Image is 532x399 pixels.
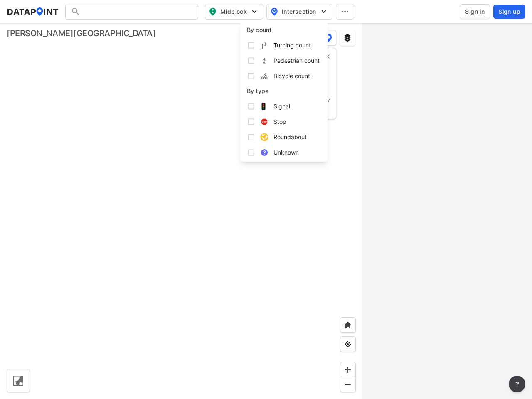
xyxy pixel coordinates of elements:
[340,317,356,333] div: Home
[344,366,352,374] img: ZvzfEJKXnyWIrJytrsY285QMwk63cM6Drc+sIAAAAASUVORK5CYII=
[250,7,259,16] img: 5YPKRKmlfpI5mqlR8AD95paCi+0kK1fRFDJSaMmawlwaeJcJwk9O2fotCW5ve9gAAAAASUVORK5CYII=
[208,7,218,17] img: map_pin_mid.602f9df1.svg
[324,53,331,60] button: delete
[343,34,352,42] img: layers.ee07997e.svg
[465,7,485,16] span: Sign in
[266,4,332,20] button: Intersection
[458,4,492,19] a: Sign in
[320,7,328,16] img: 5YPKRKmlfpI5mqlR8AD95paCi+0kK1fRFDJSaMmawlwaeJcJwk9O2fotCW5ve9gAAAAASUVORK5CYII=
[273,148,299,157] span: Unknown
[260,57,268,65] img: suPEDneF1ANEx06wAAAAASUVORK5CYII=
[209,7,258,17] span: Midblock
[492,5,525,19] a: Sign up
[325,34,332,42] img: data-point-layers.37681fc9.svg
[269,7,279,17] img: map_pin_int.54838e6b.svg
[247,87,321,95] p: By type
[270,7,327,17] span: Intersection
[344,380,352,389] img: MAAAAAElFTkSuQmCC
[340,30,355,46] button: External layers
[260,133,268,141] img: Roundabout
[260,41,268,49] img: EXHE7HSyln9AEgfAt3MXZNtyHIFksAAAAASUVORK5CYII=
[260,102,268,111] img: Signal
[273,133,307,141] span: Roundabout
[344,321,352,329] img: +XpAUvaXAN7GudzAAAAAElFTkSuQmCC
[260,148,268,157] img: Unknown
[273,56,320,65] span: Pedestrian count
[340,362,356,378] div: Zoom in
[493,5,525,19] button: Sign up
[260,72,268,80] img: 7K01r2qsw60LNcdBYj7r8aMLn5lIBENstXqsOx8BxqW1n4f0TpEKwOABwAf8x8P1PpqgAgPLKjHQyEIZroKu1WyMf4lYveRly...
[273,71,310,80] span: Bicycle count
[260,118,268,126] img: Stop
[498,7,520,16] span: Sign up
[320,30,336,46] button: DataPoint layers
[514,379,520,389] span: ?
[273,117,286,126] span: Stop
[7,27,156,39] div: [PERSON_NAME][GEOGRAPHIC_DATA]
[340,336,356,352] div: View my location
[460,4,490,19] button: Sign in
[273,41,311,49] span: Turning count
[7,7,59,16] img: dataPointLogo.9353c09d.svg
[344,340,352,348] img: zeq5HYn9AnE9l6UmnFLPAAAAAElFTkSuQmCC
[340,377,356,392] div: Zoom out
[273,102,290,111] span: Signal
[205,4,263,20] button: Midblock
[247,26,321,34] p: By count
[509,376,525,392] button: more
[324,53,331,60] img: close-external-leyer.3061a1c7.svg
